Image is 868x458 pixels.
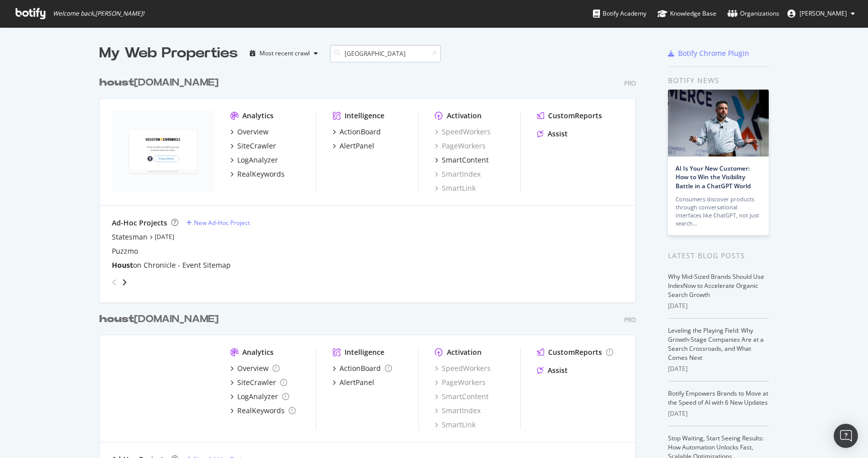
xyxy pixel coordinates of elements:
[657,9,716,19] div: Knowledge Base
[259,50,310,56] div: Most recent crawl
[435,420,476,430] a: SmartLink
[99,314,134,324] b: houst
[668,326,764,362] a: Leveling the Playing Field: Why Growth-Stage Companies Are at a Search Crossroads, and What Comes...
[237,377,276,388] div: SiteCrawler
[435,363,491,373] a: SpeedWorkers
[340,377,374,388] div: AlertPanel
[230,169,285,179] a: RealKeywords
[230,141,276,151] a: SiteCrawler
[237,141,276,151] div: SiteCrawler
[340,127,381,137] div: ActionBoard
[779,6,863,22] button: [PERSON_NAME]
[332,377,374,388] a: AlertPanel
[332,141,374,151] a: AlertPanel
[624,79,636,88] div: Pro
[242,347,274,357] div: Analytics
[678,48,749,58] div: Botify Chrome Plugin
[624,316,636,324] div: Pro
[548,129,568,139] div: Assist
[447,111,482,121] div: Activation
[345,347,384,357] div: Intelligence
[345,111,384,121] div: Intelligence
[435,155,489,165] a: SmartContent
[668,250,769,261] div: Latest Blog Posts
[332,127,381,137] a: ActionBoard
[99,312,223,327] a: houst[DOMAIN_NAME]
[237,169,285,179] div: RealKeywords
[340,141,374,151] div: AlertPanel
[99,75,219,90] div: [DOMAIN_NAME]
[435,377,486,388] a: PageWorkers
[112,246,138,256] a: Puzzmo
[155,233,174,241] a: [DATE]
[237,363,269,373] div: Overview
[435,127,491,137] a: SpeedWorkers
[230,377,287,388] a: SiteCrawler
[332,363,392,373] a: ActionBoard
[112,232,148,242] a: Statesman
[537,347,613,357] a: CustomReports
[194,218,250,227] div: New Ad-Hoc Project
[548,111,602,121] div: CustomReports
[99,312,219,327] div: [DOMAIN_NAME]
[435,392,489,402] a: SmartContent
[668,75,769,86] div: Botify news
[435,141,486,151] a: PageWorkers
[537,111,602,121] a: CustomReports
[242,111,274,121] div: Analytics
[230,155,278,165] a: LogAnalyzer
[230,392,289,402] a: LogAnalyzer
[668,301,769,311] div: [DATE]
[435,169,481,179] a: SmartIndex
[186,218,250,227] a: New Ad-Hoc Project
[834,424,858,448] div: Open Intercom Messenger
[537,129,568,139] a: Assist
[668,364,769,373] div: [DATE]
[99,78,134,88] b: houst
[108,274,121,290] div: angle-left
[668,272,764,299] a: Why Mid-Sized Brands Should Use IndexNow to Accelerate Organic Search Growth
[799,9,847,18] span: Genevieve Lill
[237,127,269,137] div: Overview
[435,183,476,193] a: SmartLink
[727,9,779,19] div: Organizations
[99,75,223,90] a: houst[DOMAIN_NAME]
[340,363,381,373] div: ActionBoard
[237,406,285,416] div: RealKeywords
[112,260,231,270] a: Houston Chronicle - Event Sitemap
[447,347,482,357] div: Activation
[668,48,749,58] a: Botify Chrome Plugin
[593,9,646,19] div: Botify Academy
[230,363,280,373] a: Overview
[435,406,481,416] a: SmartIndex
[676,164,751,190] a: AI Is Your New Customer: How to Win the Visibility Battle in a ChatGPT World
[99,43,238,63] div: My Web Properties
[668,409,769,418] div: [DATE]
[548,347,602,357] div: CustomReports
[112,111,214,192] img: houstonchronicle.com
[121,277,128,287] div: angle-right
[112,218,167,228] div: Ad-Hoc Projects
[112,260,133,270] b: Houst
[668,389,768,407] a: Botify Empowers Brands to Move at the Speed of AI with 6 New Updates
[442,155,489,165] div: SmartContent
[237,155,278,165] div: LogAnalyzer
[237,392,278,402] div: LogAnalyzer
[230,127,269,137] a: Overview
[668,90,769,157] img: AI Is Your New Customer: How to Win the Visibility Battle in a ChatGPT World
[548,365,568,375] div: Assist
[230,406,296,416] a: RealKeywords
[537,365,568,375] a: Assist
[246,45,322,61] button: Most recent crawl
